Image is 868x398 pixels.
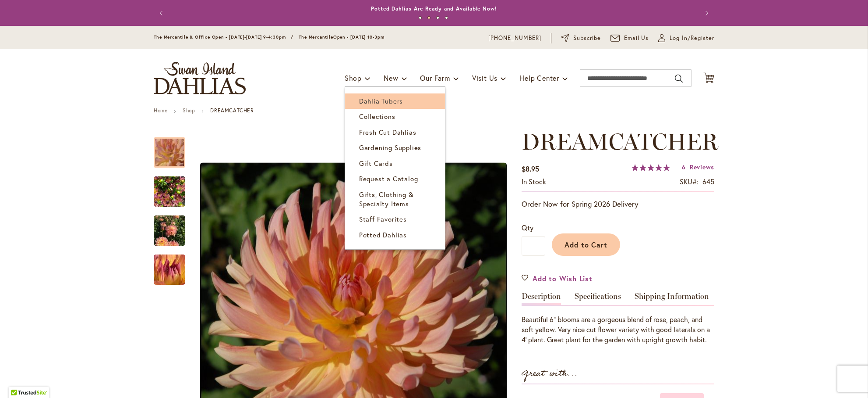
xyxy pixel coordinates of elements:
[690,163,714,171] span: Reviews
[345,156,445,171] a: Gift Cards
[445,16,448,19] button: 4 of 4
[561,34,601,43] a: Subscribe
[635,292,709,305] a: Shipping Information
[682,163,714,171] a: 6 Reviews
[359,143,421,152] span: Gardening Supplies
[359,174,418,183] span: Request a Catalog
[154,107,167,114] a: Home
[522,273,593,283] a: Add to Wish List
[573,34,601,43] span: Subscribe
[427,16,430,19] button: 2 of 4
[419,16,422,19] button: 1 of 4
[472,73,498,82] span: Visit Us
[345,73,362,82] span: Shop
[522,292,714,345] div: Detailed Product Info
[210,107,254,114] strong: DREAMCATCHER
[522,292,561,305] a: Description
[154,168,194,207] div: Dreamcatcher
[680,177,699,186] strong: SKU
[682,163,686,171] span: 6
[154,207,194,246] div: Dreamcatcher
[488,34,541,43] a: [PHONE_NUMBER]
[420,73,450,82] span: Our Farm
[575,292,621,305] a: Specifications
[522,199,714,209] p: Order Now for Spring 2026 Delivery
[610,34,649,43] a: Email Us
[522,315,714,345] div: Beautiful 6" blooms are a gorgeous blend of rose, peach, and soft yellow. Very nice cut flower va...
[154,246,185,285] div: Dreamcatcher
[552,233,620,256] button: Add to Cart
[384,73,398,82] span: New
[154,34,333,40] span: The Mercantile & Office Open - [DATE]-[DATE] 9-4:30pm / The Mercantile
[624,34,649,43] span: Email Us
[154,4,171,22] button: Previous
[7,367,31,391] iframe: Launch Accessibility Center
[359,215,407,223] span: Staff Favorites
[702,177,714,187] div: 645
[154,210,185,252] img: Dreamcatcher
[533,273,593,283] span: Add to Wish List
[154,129,194,168] div: Dreamcatcher
[359,230,407,239] span: Potted Dahlias
[138,240,201,300] img: Dreamcatcher
[565,240,608,249] span: Add to Cart
[154,171,185,213] img: Dreamcatcher
[522,164,539,173] span: $8.95
[632,164,670,171] div: 100%
[436,16,439,19] button: 3 of 4
[658,34,714,43] a: Log In/Register
[359,128,416,136] span: Fresh Cut Dahlias
[697,4,714,22] button: Next
[522,366,578,381] strong: Great with...
[183,107,195,114] a: Shop
[522,128,718,155] span: DREAMCATCHER
[359,190,414,208] span: Gifts, Clothing & Specialty Items
[154,62,246,94] a: store logo
[359,97,403,105] span: Dahlia Tubers
[359,112,395,121] span: Collections
[522,223,533,232] span: Qty
[519,73,559,82] span: Help Center
[371,5,497,12] a: Potted Dahlias Are Ready and Available Now!
[670,34,714,43] span: Log In/Register
[522,177,546,187] div: Availability
[333,34,385,40] span: Open - [DATE] 10-3pm
[522,177,546,186] span: In stock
